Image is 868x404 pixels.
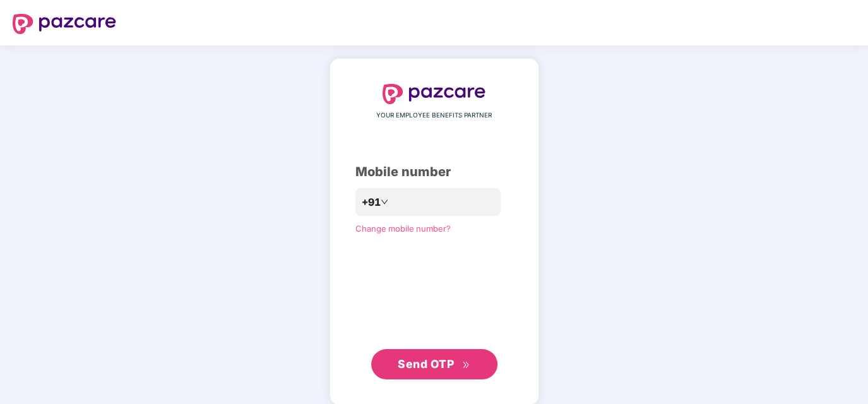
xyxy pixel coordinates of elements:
[383,84,486,104] img: logo
[13,14,116,34] img: logo
[376,110,492,121] span: YOUR EMPLOYEE BENEFITS PARTNER
[355,223,451,234] a: Change mobile number?
[371,349,497,379] button: Send OTPdouble-right
[462,361,470,369] span: double-right
[362,194,381,210] span: +91
[381,198,388,206] span: down
[355,162,513,182] div: Mobile number
[398,357,454,371] span: Send OTP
